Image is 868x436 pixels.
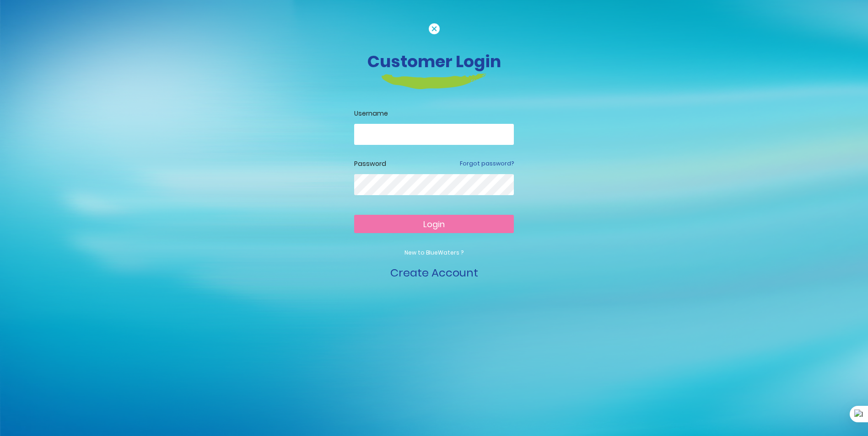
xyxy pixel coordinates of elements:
a: Forgot password? [460,160,514,168]
img: cancel [429,23,440,34]
img: login-heading-border.png [382,74,486,89]
a: Create Account [390,265,478,280]
p: New to BlueWaters ? [354,249,514,257]
label: Password [354,159,386,169]
button: Login [354,215,514,233]
span: Login [423,218,445,230]
label: Username [354,109,514,118]
h3: Customer Login [180,52,688,71]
